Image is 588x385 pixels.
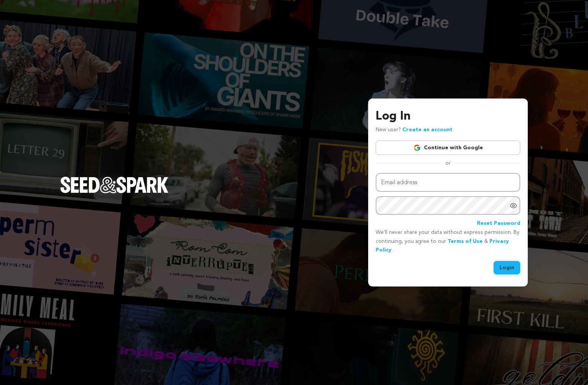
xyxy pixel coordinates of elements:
h3: Log In [376,108,520,126]
span: or [441,159,455,167]
img: Google logo [413,144,421,152]
button: Login [494,261,520,274]
img: Seed&Spark Logo [60,177,169,193]
a: Continue with Google [376,141,520,155]
p: We’ll never share your data without express permission. By continuing, you agree to our & . [376,228,520,255]
a: Terms of Use [448,239,483,244]
a: Reset Password [477,219,520,228]
input: Email address [376,173,520,192]
p: New user? [376,126,452,135]
a: Create an account [402,127,452,132]
a: Seed&Spark Homepage [60,177,169,208]
a: Show password as plain text. Warning: this will display your password on the screen. [510,202,517,209]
